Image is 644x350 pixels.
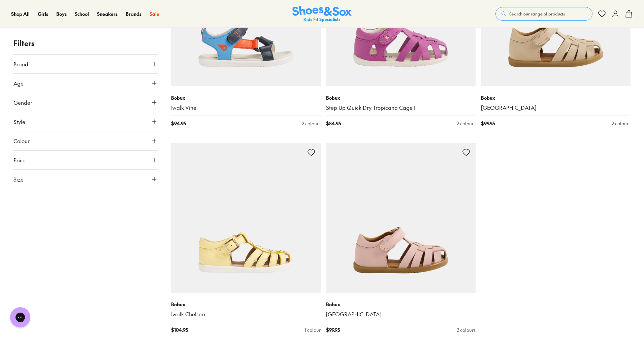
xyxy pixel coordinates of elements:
span: $ 99.95 [481,120,495,127]
p: Bobux [326,301,476,308]
iframe: Gorgias live chat messenger [7,305,34,330]
p: Bobux [481,94,631,101]
a: Iwalk Vine [171,104,321,112]
button: Search our range of products [495,7,592,21]
span: Age [13,79,24,87]
span: Search our range of products [509,11,565,17]
button: Style [13,112,158,131]
a: Shop All [11,10,30,18]
a: Boys [56,10,67,18]
a: Sneakers [97,10,118,18]
span: Colour [13,137,30,145]
a: [GEOGRAPHIC_DATA] [326,311,476,318]
button: Brand [13,55,158,73]
button: Colour [13,131,158,150]
button: Age [13,74,158,93]
button: Size [13,170,158,189]
p: Filters [13,38,158,49]
div: 2 colours [302,120,321,127]
span: $ 84.95 [326,120,341,127]
button: Gender [13,93,158,112]
a: Step Up Quick Dry Tropicana Cage II [326,104,476,112]
span: $ 99.95 [326,326,340,333]
img: SNS_Logo_Responsive.svg [292,6,352,22]
a: Sale [150,10,159,18]
a: Iwalk Chelsea [171,311,321,318]
span: $ 94.95 [171,120,186,127]
span: Price [13,156,26,164]
div: 2 colours [457,120,476,127]
span: Gender [13,98,32,106]
a: School [75,10,89,18]
span: $ 104.95 [171,326,188,333]
p: Bobux [326,94,476,101]
span: Size [13,175,24,183]
a: Brands [126,10,141,18]
span: Style [13,118,25,126]
p: Bobux [171,301,321,308]
span: Brand [13,60,28,68]
div: 1 colour [304,326,321,333]
a: [GEOGRAPHIC_DATA] [481,104,631,112]
a: Shoes & Sox [292,6,352,22]
div: 2 colours [612,120,631,127]
a: Girls [38,10,48,18]
div: 2 colours [457,326,476,333]
p: Bobux [171,94,321,101]
button: Price [13,151,158,169]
